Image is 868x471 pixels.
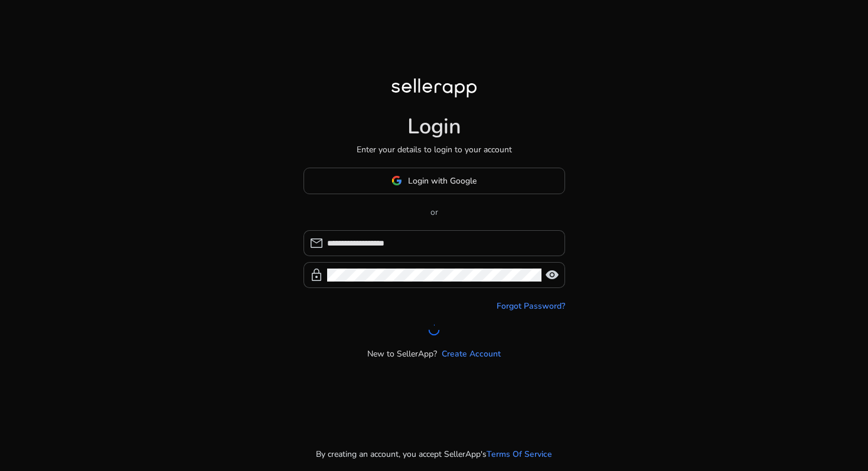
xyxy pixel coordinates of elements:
[367,348,437,360] p: New to SellerApp?
[545,268,559,282] span: visibility
[408,175,477,187] span: Login with Google
[442,348,501,360] a: Create Account
[497,300,565,312] a: Forgot Password?
[391,175,402,186] img: google-logo.svg
[309,236,324,250] span: mail
[357,143,512,156] p: Enter your details to login to your account
[407,114,461,139] h1: Login
[487,448,552,460] a: Terms Of Service
[304,206,565,218] p: or
[304,168,565,194] button: Login with Google
[309,268,324,282] span: lock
